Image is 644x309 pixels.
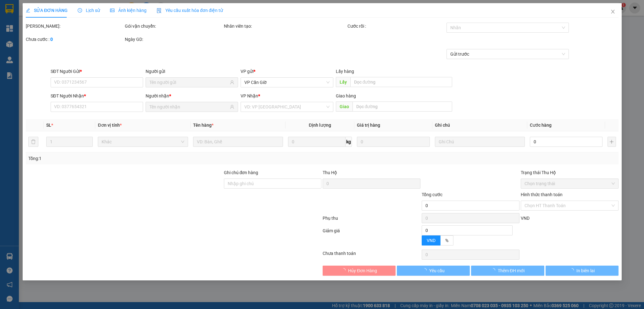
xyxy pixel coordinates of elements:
[26,36,124,43] div: Chưa cước :
[110,8,147,13] span: Ảnh kiện hàng
[525,179,615,188] span: Chọn trạng thái
[193,123,213,128] span: Tên hàng
[98,123,121,128] span: Đơn vị tính
[435,137,525,147] input: Ghi Chú
[322,250,421,261] div: Chưa thanh toán
[110,8,114,13] span: picture
[157,8,162,13] img: icon
[498,267,525,274] span: Thêm ĐH mới
[445,238,448,243] span: %
[346,137,352,147] span: kg
[530,123,551,128] span: Cước hàng
[146,92,238,99] div: Người nhận
[422,192,442,197] span: Tổng cước
[569,268,576,273] span: loading
[230,105,234,109] span: user
[427,238,436,243] span: VND
[352,102,452,112] input: Dọc đường
[26,23,124,30] div: [PERSON_NAME]:
[50,92,143,99] div: SĐT Người Nhận
[357,123,380,128] span: Giá trị hàng
[193,137,283,147] input: VD: Bàn, Ghế
[241,68,333,75] div: VP gửi
[336,69,354,74] span: Lấy hàng
[125,36,222,43] div: Ngày GD:
[230,80,234,85] span: user
[450,49,565,59] span: Gửi trước
[429,267,445,274] span: Yêu cầu
[244,78,329,87] span: VP Cần Giờ
[309,123,331,128] span: Định lượng
[323,170,337,175] span: Thu Hộ
[610,9,615,14] span: close
[608,137,616,147] button: plus
[336,77,350,87] span: Lấy
[224,170,258,175] label: Ghi chú đơn hàng
[102,137,184,146] span: Khác
[576,267,594,274] span: In biên lai
[545,266,618,276] button: In biên lai
[348,267,377,274] span: Hủy Đơn Hàng
[521,216,530,221] span: VND
[46,123,51,128] span: SL
[347,23,445,30] div: Cước rồi :
[336,93,356,98] span: Giao hàng
[224,23,346,30] div: Nhân viên tạo:
[521,169,619,176] div: Trạng thái Thu Hộ
[26,8,68,13] span: SỬA ĐƠN HÀNG
[521,192,563,197] label: Hình thức thanh toán
[322,215,421,226] div: Phụ thu
[149,79,229,86] input: Tên người gửi
[78,8,82,13] span: clock-circle
[357,137,430,147] input: 0
[323,266,396,276] button: Hủy Đơn Hàng
[157,8,223,13] span: Yêu cầu xuất hóa đơn điện tử
[28,137,38,147] button: delete
[604,3,621,21] button: Close
[350,77,452,87] input: Dọc đường
[491,268,498,273] span: loading
[336,102,352,112] span: Giao
[26,8,30,13] span: edit
[432,119,527,131] th: Ghi chú
[28,155,249,162] div: Tổng: 1
[322,227,421,248] div: Giảm giá
[50,68,143,75] div: SĐT Người Gửi
[78,8,100,13] span: Lịch sử
[471,266,544,276] button: Thêm ĐH mới
[341,268,348,273] span: loading
[241,93,258,98] span: VP Nhận
[224,179,321,189] input: Ghi chú đơn hàng
[397,266,470,276] button: Yêu cầu
[422,268,429,273] span: loading
[149,103,229,110] input: Tên người nhận
[146,68,238,75] div: Người gửi
[125,23,222,30] div: Gói vận chuyển:
[50,37,53,42] b: 0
